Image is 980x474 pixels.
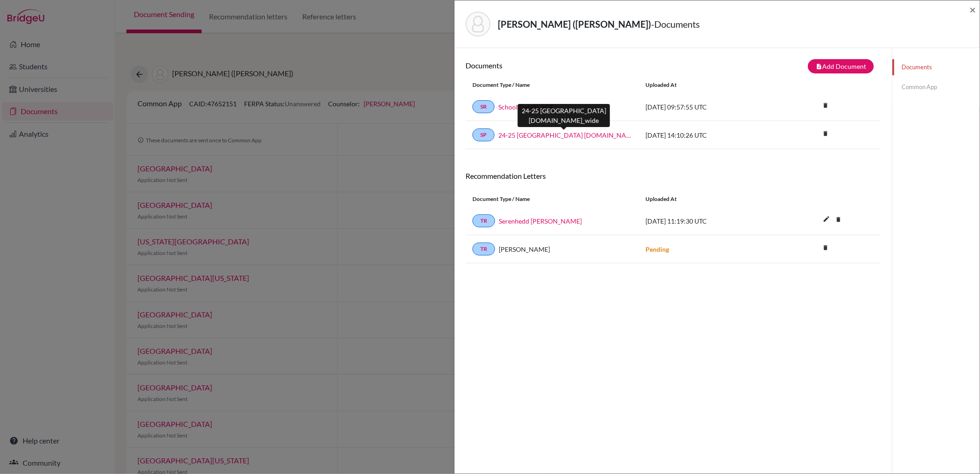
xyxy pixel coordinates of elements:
i: delete [819,241,832,255]
a: Documents [892,59,980,75]
div: [DATE] 14:10:26 UTC [639,130,777,140]
a: delete [819,128,832,140]
span: [DATE] 11:19:30 UTC [645,217,707,225]
i: delete [819,98,832,112]
a: SP [472,128,495,141]
button: edit [819,213,834,227]
button: note_addAdd Document [808,59,874,73]
a: TR [472,243,495,255]
i: delete [831,213,845,226]
a: delete [831,214,845,226]
span: [PERSON_NAME] [499,244,550,254]
a: Common App [892,79,980,95]
div: Uploaded at [639,195,777,203]
div: Uploaded at [639,81,777,89]
i: delete [819,127,832,140]
i: edit [819,212,834,226]
i: note_add [816,63,822,70]
a: Serenhedd [PERSON_NAME] [499,216,582,226]
span: × [969,3,976,16]
h6: Recommendation Letters [466,171,881,180]
a: SR [472,100,495,113]
span: - Documents [651,18,700,30]
div: Document Type / Name [466,195,639,203]
strong: Pending [645,245,669,253]
a: School Details PDF [498,102,554,112]
div: Document Type / Name [466,81,639,89]
div: 24-25 [GEOGRAPHIC_DATA] [DOMAIN_NAME]_wide [518,104,610,127]
div: [DATE] 09:57:55 UTC [639,102,777,112]
h6: Documents [466,61,673,70]
a: TR [472,214,495,227]
strong: [PERSON_NAME] ([PERSON_NAME]) [498,18,651,30]
a: delete [819,242,832,255]
a: delete [819,100,832,112]
a: 24-25 [GEOGRAPHIC_DATA] [DOMAIN_NAME]_wide [498,130,632,140]
button: Close [969,4,976,15]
